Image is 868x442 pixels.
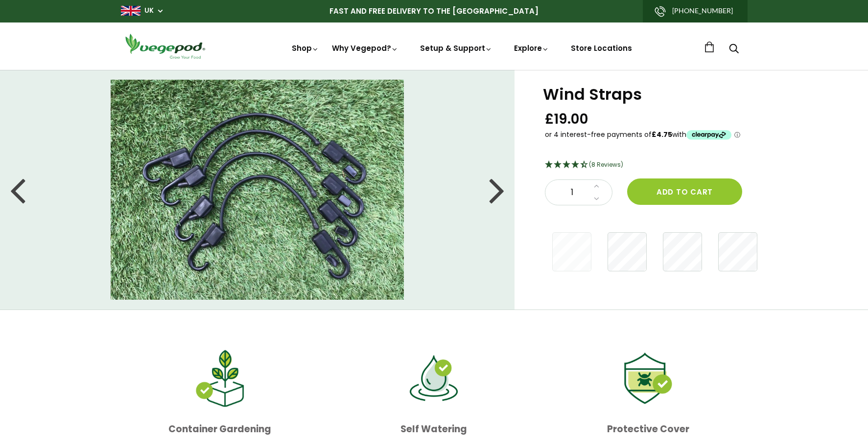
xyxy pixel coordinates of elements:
img: gb_large.png [121,6,141,16]
a: Why Vegepod? [332,43,399,53]
div: 4.25 Stars - 8 Reviews [545,159,844,172]
span: 4.25 Stars - 8 Reviews [589,160,623,169]
h1: Wind Straps [543,87,844,102]
a: Decrease quantity by 1 [591,193,602,205]
a: Explore [514,43,549,53]
a: Increase quantity by 1 [591,180,602,193]
span: 1 [555,186,588,199]
p: Container Gardening [121,420,319,439]
button: Add to cart [627,178,742,205]
a: Setup & Support [420,43,493,53]
a: Shop [292,43,319,53]
p: Self Watering [335,420,533,439]
span: £19.00 [545,110,588,128]
img: Vegepod [121,32,209,60]
p: Protective Cover [549,420,747,439]
a: Store Locations [571,43,632,53]
a: UK [144,6,154,16]
a: Search [729,44,739,55]
img: Wind Straps [111,80,404,300]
